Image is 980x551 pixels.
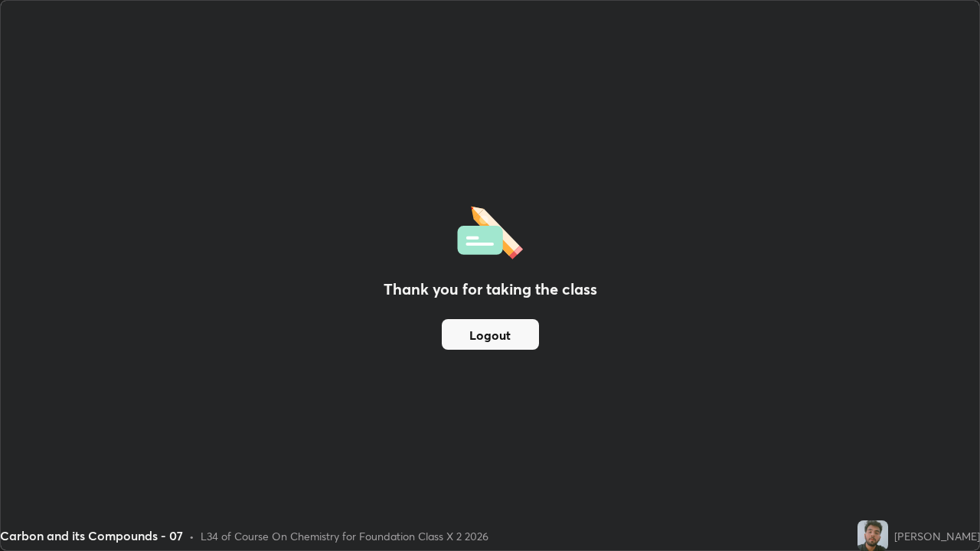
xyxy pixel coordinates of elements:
[894,528,980,544] div: [PERSON_NAME]
[201,528,488,544] div: L34 of Course On Chemistry for Foundation Class X 2 2026
[384,278,597,301] h2: Thank you for taking the class
[457,201,523,259] img: offlineFeedback.1438e8b3.svg
[442,319,539,350] button: Logout
[857,520,888,551] img: 19f989a38fe546ddb8dd8429d2cd8ef6.jpg
[189,528,194,544] div: •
